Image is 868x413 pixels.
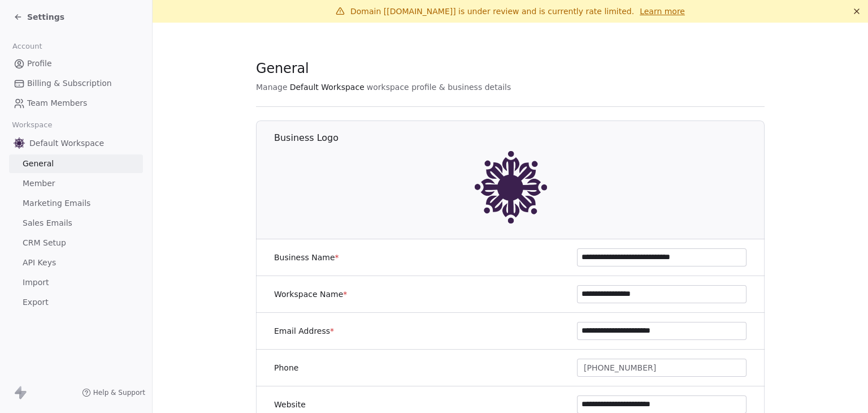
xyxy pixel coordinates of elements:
[274,132,765,144] h1: Business Logo
[9,174,143,193] a: Member
[23,158,54,170] span: General
[9,214,143,233] a: Sales Emails
[9,234,143,252] a: CRM Setup
[23,296,49,308] span: Export
[577,359,747,377] button: [PHONE_NUMBER]
[256,81,288,93] span: Manage
[27,78,112,89] span: Billing & Subscription
[7,117,57,134] span: Workspace
[256,60,309,77] span: General
[23,197,90,209] span: Marketing Emails
[274,362,298,373] label: Phone
[93,388,145,397] span: Help & Support
[350,7,634,16] span: Domain [[DOMAIN_NAME]] is under review and is currently rate limited.
[7,38,47,55] span: Account
[9,253,143,272] a: API Keys
[9,74,143,93] a: Billing & Subscription
[27,11,64,23] span: Settings
[584,362,656,374] span: [PHONE_NUMBER]
[9,293,143,312] a: Export
[14,11,64,23] a: Settings
[23,178,55,190] span: Member
[23,237,66,249] span: CRM Setup
[29,137,104,149] span: Default Workspace
[274,325,334,337] label: Email Address
[9,273,143,292] a: Import
[475,151,547,223] img: Logo_Properly_Aligned.png
[274,289,347,300] label: Workspace Name
[367,81,511,93] span: workspace profile & business details
[27,97,87,109] span: Team Members
[23,277,49,289] span: Import
[9,94,143,113] a: Team Members
[82,388,145,397] a: Help & Support
[9,154,143,173] a: General
[23,257,56,269] span: API Keys
[274,399,306,410] label: Website
[14,137,25,149] img: Logo_Properly_Aligned.png
[23,217,72,229] span: Sales Emails
[290,81,364,93] span: Default Workspace
[274,252,339,263] label: Business Name
[9,54,143,73] a: Profile
[27,58,52,70] span: Profile
[9,194,143,213] a: Marketing Emails
[640,6,685,17] a: Learn more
